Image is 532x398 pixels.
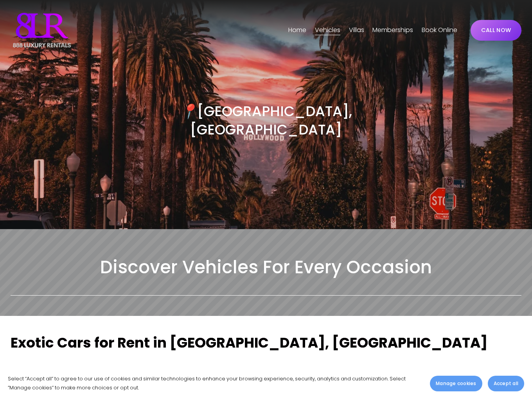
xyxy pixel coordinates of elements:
em: 📍 [180,102,197,121]
a: Home [288,24,306,36]
span: Accept all [494,380,518,387]
a: Book Online [422,24,457,36]
h3: [GEOGRAPHIC_DATA], [GEOGRAPHIC_DATA] [138,102,394,139]
a: folder dropdown [315,24,340,36]
button: Manage cookies [430,376,482,391]
strong: Exotic Cars for Rent in [GEOGRAPHIC_DATA], [GEOGRAPHIC_DATA] [11,333,487,352]
span: Manage cookies [436,380,476,387]
img: Luxury Car &amp; Home Rentals For Every Occasion [11,11,73,50]
a: CALL NOW [471,20,521,41]
button: Accept all [488,376,524,391]
span: Vehicles [315,25,340,36]
h2: Discover Vehicles For Every Occasion [11,256,521,279]
a: folder dropdown [349,24,364,36]
a: Memberships [372,24,413,36]
span: Villas [349,25,364,36]
p: Select “Accept all” to agree to our use of cookies and similar technologies to enhance your brows... [8,375,422,393]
